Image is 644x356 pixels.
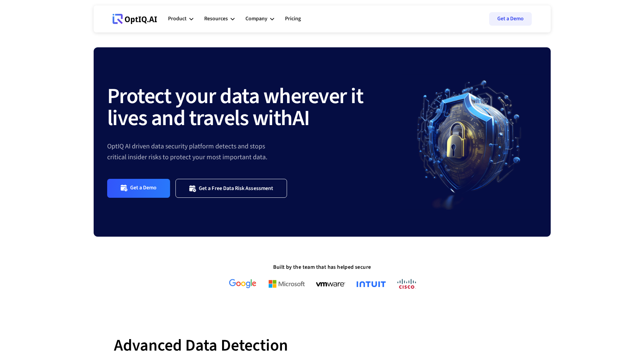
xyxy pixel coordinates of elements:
[273,263,371,271] strong: Built by the team that has helped secure
[113,9,157,29] a: Webflow Homepage
[489,12,532,26] a: Get a Demo
[168,9,193,29] div: Product
[107,141,402,163] div: OptIQ AI driven data security platform detects and stops critical insider risks to protect your m...
[175,179,287,197] a: Get a Free Data Risk Assessment
[107,179,170,197] a: Get a Demo
[285,9,301,29] a: Pricing
[199,185,273,192] div: Get a Free Data Risk Assessment
[292,103,310,134] strong: AI
[107,81,363,134] strong: Protect your data wherever it lives and travels with
[130,184,157,192] div: Get a Demo
[168,14,187,23] div: Product
[204,14,228,23] div: Resources
[245,9,274,29] div: Company
[245,14,267,23] div: Company
[204,9,235,29] div: Resources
